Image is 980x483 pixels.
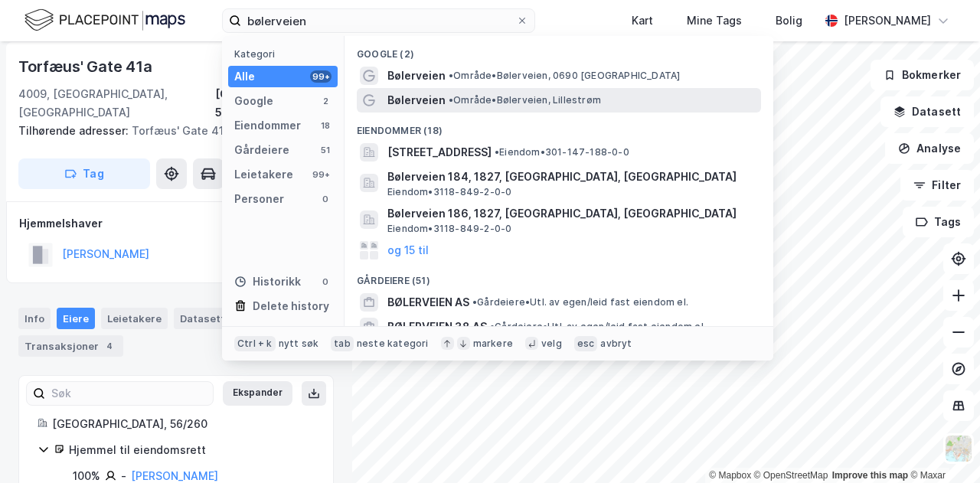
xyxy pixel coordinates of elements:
div: Datasett [174,308,231,329]
div: Delete history [253,297,329,315]
div: Leietakere [101,308,168,329]
img: logo.f888ab2527a4732fd821a326f86c7f29.svg [24,7,185,34]
div: [GEOGRAPHIC_DATA], 56/260 [215,85,334,122]
button: Analyse [885,133,974,164]
a: Improve this map [832,470,908,481]
div: esc [574,336,598,351]
div: Alle [234,67,255,86]
span: Bølerveien [387,67,446,85]
span: Gårdeiere • Utl. av egen/leid fast eiendom el. [472,296,688,308]
div: Gårdeiere [234,141,289,159]
div: Mine Tags [687,11,742,30]
span: Eiendom • 3118-849-2-0-0 [387,186,511,198]
div: tab [331,336,354,351]
div: Google [234,92,273,110]
div: 99+ [310,168,332,181]
a: Mapbox [709,470,751,481]
div: [GEOGRAPHIC_DATA], 56/260 [52,415,315,433]
div: Torfæus' Gate 41a [18,54,155,79]
div: neste kategori [357,338,429,350]
div: 2 [319,95,332,107]
div: Kategori [234,48,338,60]
div: Eiendommer (18) [345,113,773,140]
div: Leietakere [234,165,293,184]
span: Eiendom • 3118-849-2-0-0 [387,223,511,235]
a: OpenStreetMap [754,470,828,481]
span: Tilhørende adresser: [18,124,132,137]
div: Historikk [234,273,301,291]
span: Gårdeiere • Utl. av egen/leid fast eiendom el. [490,321,706,333]
span: Område • Bølerveien, Lillestrøm [449,94,601,106]
iframe: Chat Widget [903,410,980,483]
span: • [472,296,477,308]
div: 4009, [GEOGRAPHIC_DATA], [GEOGRAPHIC_DATA] [18,85,215,122]
span: BØLERVEIEN 38 AS [387,318,487,336]
span: [STREET_ADDRESS] [387,143,492,162]
div: Eiendommer [234,116,301,135]
span: BØLERVEIEN AS [387,293,469,312]
div: [PERSON_NAME] [844,11,931,30]
span: Bølerveien 186, 1827, [GEOGRAPHIC_DATA], [GEOGRAPHIC_DATA] [387,204,755,223]
div: Hjemmel til eiendomsrett [69,441,315,459]
button: Datasett [880,96,974,127]
div: Hjemmelshaver [19,214,333,233]
div: 18 [319,119,332,132]
a: [PERSON_NAME] [131,469,218,482]
div: Gårdeiere (51) [345,263,773,290]
div: 0 [319,276,332,288]
span: Område • Bølerveien, 0690 [GEOGRAPHIC_DATA] [449,70,680,82]
div: Torfæus' Gate 41b [18,122,322,140]
div: velg [541,338,562,350]
div: Google (2) [345,36,773,64]
div: markere [473,338,513,350]
button: og 15 til [387,241,429,259]
span: Bølerveien 184, 1827, [GEOGRAPHIC_DATA], [GEOGRAPHIC_DATA] [387,168,755,186]
div: Kart [632,11,653,30]
input: Søk [45,382,213,405]
div: 4 [102,338,117,354]
div: 99+ [310,70,332,83]
span: • [449,70,453,81]
div: 0 [319,193,332,205]
span: Eiendom • 301-147-188-0-0 [495,146,629,158]
div: Transaksjoner [18,335,123,357]
span: • [449,94,453,106]
button: Filter [900,170,974,201]
div: Bolig [776,11,802,30]
div: avbryt [600,338,632,350]
div: 51 [319,144,332,156]
button: Tag [18,158,150,189]
div: Info [18,308,51,329]
span: • [495,146,499,158]
div: Eiere [57,308,95,329]
button: Ekspander [223,381,292,406]
button: Tags [903,207,974,237]
span: • [490,321,495,332]
input: Søk på adresse, matrikkel, gårdeiere, leietakere eller personer [241,9,516,32]
div: Ctrl + k [234,336,276,351]
span: Bølerveien [387,91,446,109]
div: nytt søk [279,338,319,350]
button: Bokmerker [871,60,974,90]
div: Personer [234,190,284,208]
